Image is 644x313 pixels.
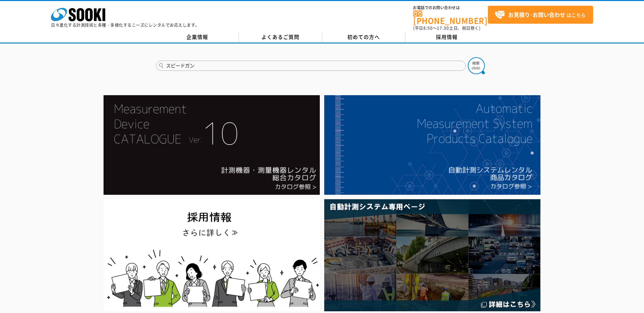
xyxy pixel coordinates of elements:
[468,57,485,74] img: btn_search.png
[437,25,449,31] span: 17:30
[322,32,405,42] a: 初めての方へ
[156,61,466,71] input: 商品名、型式、NETIS番号を入力してください
[413,25,480,31] span: (平日 ～ 土日、祝日除く)
[413,6,488,10] span: お電話でのお問い合わせは
[104,95,320,195] img: Catalog Ver10
[324,199,540,311] img: 自動計測システム専用ページ
[324,95,540,195] img: 自動計測システムカタログ
[508,11,565,19] strong: お見積り･お問い合わせ
[423,25,433,31] span: 8:50
[239,32,322,42] a: よくあるご質問
[347,33,380,41] span: 初めての方へ
[488,6,593,24] a: お見積り･お問い合わせはこちら
[495,10,586,20] span: はこちら
[104,199,320,311] img: SOOKI recruit
[51,23,200,27] p: 日々進化する計測技術と多種・多様化するニーズにレンタルでお応えします。
[405,32,489,42] a: 採用情報
[413,11,488,24] a: [PHONE_NUMBER]
[156,32,239,42] a: 企業情報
